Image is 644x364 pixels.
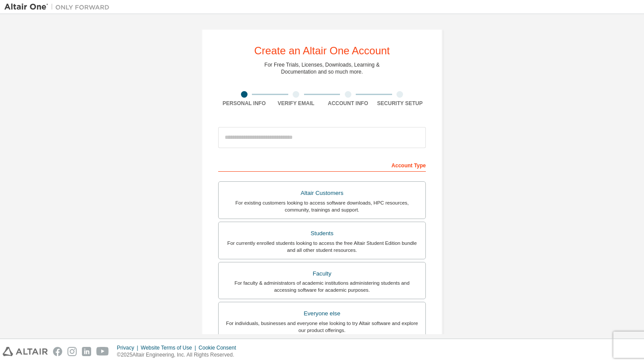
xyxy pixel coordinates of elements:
div: Students [224,227,420,240]
div: Account Info [322,100,374,107]
p: © 2025 Altair Engineering, Inc. All Rights Reserved. [117,351,241,359]
img: youtube.svg [96,347,109,356]
div: Create an Altair One Account [254,46,390,56]
div: For individuals, businesses and everyone else looking to try Altair software and explore our prod... [224,320,420,334]
div: Privacy [117,344,141,351]
img: instagram.svg [67,347,77,356]
div: Verify Email [270,100,322,107]
div: Faculty [224,268,420,280]
img: linkedin.svg [82,347,91,356]
div: Security Setup [374,100,426,107]
div: Everyone else [224,307,420,320]
img: facebook.svg [53,347,62,356]
div: For Free Trials, Licenses, Downloads, Learning & Documentation and so much more. [265,61,380,75]
div: For existing customers looking to access software downloads, HPC resources, community, trainings ... [224,199,420,213]
img: Altair One [4,3,114,11]
div: For faculty & administrators of academic institutions administering students and accessing softwa... [224,279,420,293]
div: Personal Info [218,100,270,107]
div: Cookie Consent [198,344,241,351]
div: For currently enrolled students looking to access the free Altair Student Edition bundle and all ... [224,240,420,254]
div: Account Type [218,158,426,172]
div: Website Terms of Use [141,344,198,351]
img: altair_logo.svg [3,347,48,356]
div: Altair Customers [224,187,420,199]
